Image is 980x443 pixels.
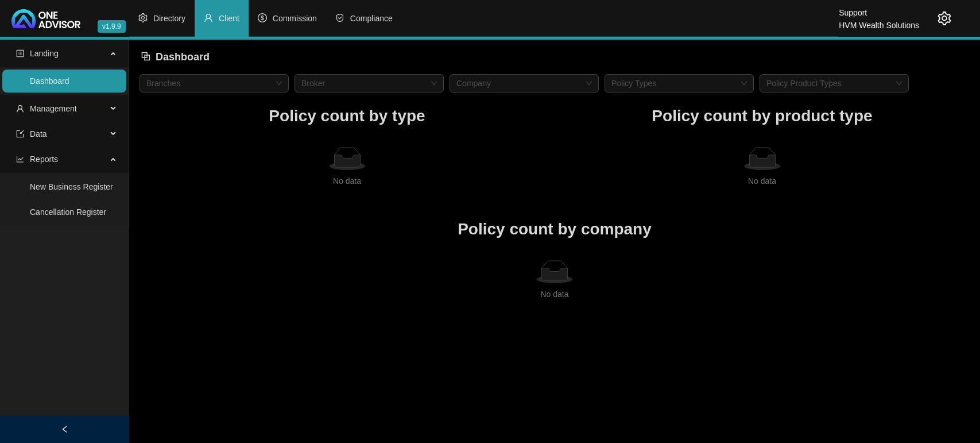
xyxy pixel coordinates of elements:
[141,51,151,61] span: block
[335,13,344,22] span: safety
[138,13,148,22] span: setting
[219,14,239,23] span: Client
[350,14,393,23] span: Compliance
[16,130,24,138] span: import
[144,288,965,301] div: No data
[16,155,24,163] span: line-chart
[30,49,59,58] span: Landing
[839,3,919,16] div: Support
[153,14,185,23] span: Directory
[204,13,213,22] span: user
[30,155,58,164] span: Reports
[30,207,106,217] a: Cancellation Register
[140,217,970,242] h1: Policy count by company
[938,11,951,25] span: setting
[156,51,210,63] span: Dashboard
[16,49,24,57] span: profile
[839,16,919,28] div: HVM Wealth Solutions
[30,76,69,86] a: Dashboard
[258,13,267,22] span: dollar
[144,175,550,187] div: No data
[61,425,69,433] span: left
[273,14,317,23] span: Commission
[140,103,555,129] h1: Policy count by type
[555,103,970,129] h1: Policy count by product type
[11,9,80,28] img: 2df55531c6924b55f21c4cf5d4484680-logo-light.svg
[98,20,126,33] span: v1.9.9
[16,105,24,113] span: user
[30,182,113,191] a: New Business Register
[30,104,77,113] span: Management
[30,129,47,138] span: Data
[559,175,965,187] div: No data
